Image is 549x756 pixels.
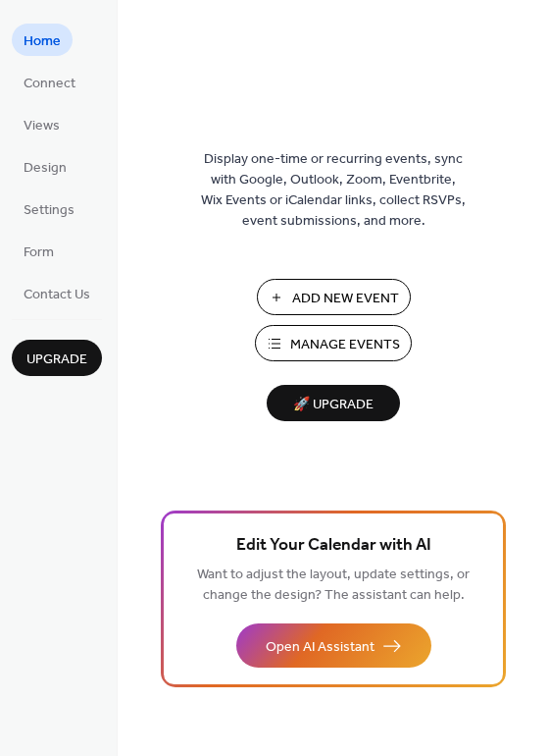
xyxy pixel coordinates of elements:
[266,637,374,658] span: Open AI Assistant
[24,200,75,221] span: Settings
[12,108,72,140] a: Views
[26,350,87,370] span: Upgrade
[12,24,73,56] a: Home
[12,192,86,225] a: Settings
[292,289,399,309] span: Add New Event
[278,392,388,418] span: 🚀 Upgrade
[201,149,466,232] span: Display one-time or recurring events, sync with Google, Outlook, Zoom, Eventbrite, Wix Events or ...
[24,243,54,263] span: Form
[24,285,90,305] span: Contact Us
[12,235,66,267] a: Form
[197,562,470,609] span: Want to adjust the layout, update settings, or change the design? The assistant can help.
[24,116,60,136] span: Views
[290,335,400,355] span: Manage Events
[236,532,431,560] span: Edit Your Calendar with AI
[267,385,400,421] button: 🚀 Upgrade
[12,340,102,376] button: Upgrade
[255,325,412,361] button: Manage Events
[12,150,78,183] a: Design
[257,279,411,315] button: Add New Event
[24,31,61,52] span: Home
[24,74,75,94] span: Connect
[236,623,431,668] button: Open AI Assistant
[12,66,87,98] a: Connect
[24,158,67,179] span: Design
[12,277,102,309] a: Contact Us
